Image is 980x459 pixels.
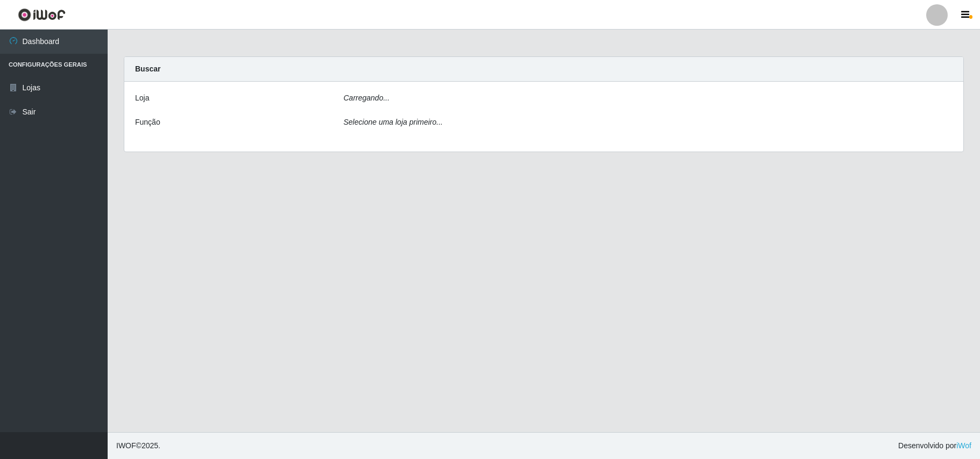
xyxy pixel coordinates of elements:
i: Selecione uma loja primeiro... [343,118,442,126]
i: Carregando... [343,94,390,102]
strong: Buscar [135,64,160,73]
img: CoreUI Logo [18,8,66,21]
a: iWof [956,441,971,450]
span: © 2025 . [116,440,160,451]
span: Desenvolvido por [898,440,971,451]
label: Função [135,117,160,128]
span: IWOF [116,441,136,450]
label: Loja [135,92,149,104]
